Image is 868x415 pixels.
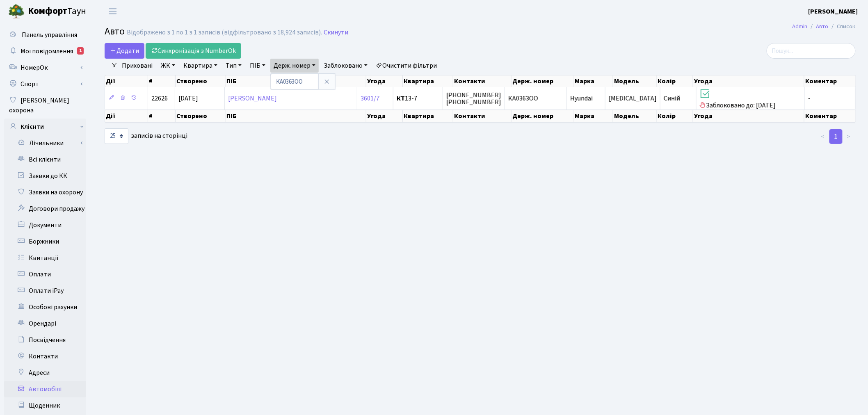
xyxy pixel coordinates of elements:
[829,129,843,144] a: 1
[574,110,613,122] th: Марка
[4,233,86,250] a: Боржники
[609,94,657,103] span: [MEDICAL_DATA]
[4,397,86,414] a: Щоденник
[105,75,148,87] th: Дії
[508,94,538,103] span: КА0363ОО
[105,24,125,39] span: Авто
[693,75,804,87] th: Угода
[4,92,86,119] a: [PERSON_NAME] охорона
[804,75,856,87] th: Коментар
[4,381,86,397] a: Автомобілі
[446,91,501,107] span: [PHONE_NUMBER] [PHONE_NUMBER]
[809,7,858,16] a: [PERSON_NAME]
[222,59,245,73] a: Тип
[4,201,86,217] a: Договори продажу
[4,184,86,201] a: Заявки на охорону
[4,348,86,365] a: Контакти
[657,110,694,122] th: Колір
[4,43,86,59] a: Мої повідомлення1
[512,75,574,87] th: Держ. номер
[4,299,86,315] a: Особові рахунки
[693,110,804,122] th: Угода
[119,59,156,73] a: Приховані
[105,43,144,59] a: Додати
[767,43,856,59] input: Пошук...
[146,43,241,59] a: Синхронізація з NumberOk
[148,75,176,87] th: #
[228,94,277,103] a: [PERSON_NAME]
[664,94,680,103] span: Синій
[4,266,86,283] a: Оплати
[176,110,226,122] th: Створено
[4,76,86,92] a: Спорт
[103,5,123,18] button: Переключити навігацію
[324,29,348,36] a: Скинути
[4,151,86,168] a: Всі клієнти
[247,59,269,73] a: ПІБ
[320,59,371,73] a: Заблоковано
[226,75,367,87] th: ПІБ
[829,22,856,31] li: Список
[366,110,403,122] th: Угода
[366,75,403,87] th: Угода
[176,75,226,87] th: Створено
[809,7,858,16] b: [PERSON_NAME]
[105,128,187,144] label: записів на сторінці
[613,110,657,122] th: Модель
[226,110,367,122] th: ПІБ
[4,168,86,184] a: Заявки до КК
[9,135,86,151] a: Лічильники
[4,119,86,135] a: Клієнти
[453,75,512,87] th: Контакти
[28,5,86,18] span: Таун
[4,217,86,233] a: Документи
[148,110,176,122] th: #
[158,59,178,73] a: ЖК
[4,332,86,348] a: Посвідчення
[780,18,868,35] nav: breadcrumb
[22,30,77,39] span: Панель управління
[127,29,322,36] div: Відображено з 1 по 1 з 1 записів (відфільтровано з 18,924 записів).
[793,22,808,31] a: Admin
[180,59,221,73] a: Квартира
[700,88,802,110] span: Заблоковано до: [DATE]
[4,283,86,299] a: Оплати iPay
[403,75,453,87] th: Квартира
[110,46,139,55] span: Додати
[4,27,86,43] a: Панель управління
[4,365,86,381] a: Адреси
[657,75,694,87] th: Колір
[105,110,148,122] th: Дії
[808,94,811,103] span: -
[816,22,829,31] a: Авто
[613,75,657,87] th: Модель
[574,75,613,87] th: Марка
[570,94,593,103] span: Hyundai
[4,250,86,266] a: Квитанції
[8,3,25,20] img: logo.png
[105,128,128,144] select: записів на сторінці
[4,59,86,76] a: НомерОк
[178,94,198,103] span: [DATE]
[270,59,319,73] a: Держ. номер
[397,95,439,102] span: 13-7
[4,315,86,332] a: Орендарі
[21,47,73,56] span: Мої повідомлення
[804,110,856,122] th: Коментар
[397,94,405,103] b: КТ
[403,110,453,122] th: Квартира
[77,47,84,55] div: 1
[151,94,168,103] span: 22626
[361,94,379,103] a: 3601/7
[28,5,67,18] b: Комфорт
[372,59,440,73] a: Очистити фільтри
[512,110,574,122] th: Держ. номер
[453,110,512,122] th: Контакти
